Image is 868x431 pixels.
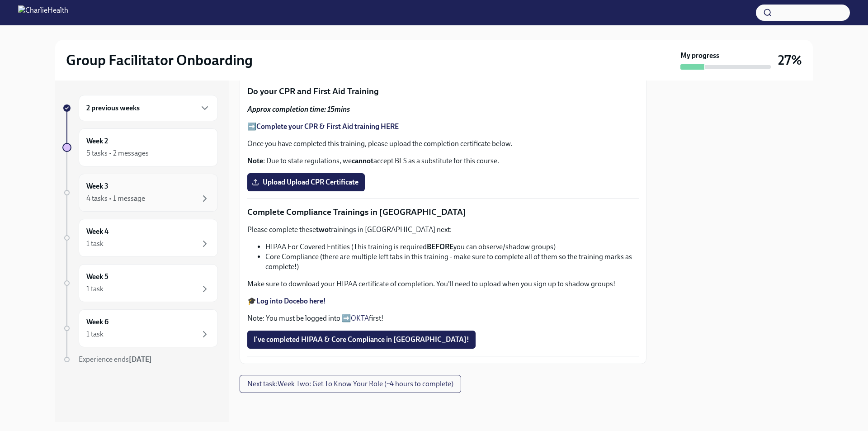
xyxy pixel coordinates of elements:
[86,284,104,294] div: 1 task
[86,194,145,204] div: 4 tasks • 1 message
[86,317,108,327] h6: Week 6
[66,51,253,69] h2: Group Facilitator Onboarding
[79,355,152,364] span: Experience ends
[86,272,108,282] h6: Week 5
[247,206,639,218] p: Complete Compliance Trainings in [GEOGRAPHIC_DATA]
[247,156,639,166] p: : Due to state regulations, we accept BLS as a substitute for this course.
[86,239,104,249] div: 1 task
[86,136,108,146] h6: Week 2
[247,105,350,114] strong: Approx completion time: 15mins
[778,52,802,68] h3: 27%
[247,85,639,97] p: Do your CPR and First Aid Training
[247,331,476,349] button: I've completed HIPAA & Core Compliance in [GEOGRAPHIC_DATA]!
[316,225,329,234] strong: two
[86,227,108,237] h6: Week 4
[247,296,639,306] p: 🎓
[247,379,453,388] span: Next task : Week Two: Get To Know Your Role (~4 hours to complete)
[680,51,719,61] strong: My progress
[86,148,149,158] div: 5 tasks • 2 messages
[256,122,399,131] a: Complete your CPR & First Aid training HERE
[62,264,218,302] a: Week 51 task
[129,355,152,364] strong: [DATE]
[62,128,218,166] a: Week 25 tasks • 2 messages
[247,173,365,191] label: Upload Upload CPR Certificate
[247,279,639,289] p: Make sure to download your HIPAA certificate of completion. You'll need to upload when you sign u...
[351,314,369,322] a: OKTA
[62,174,218,212] a: Week 34 tasks • 1 message
[254,335,469,344] span: I've completed HIPAA & Core Compliance in [GEOGRAPHIC_DATA]!
[247,122,639,132] p: ➡️
[352,156,373,165] strong: cannot
[427,242,453,251] strong: BEFORE
[265,252,639,272] li: Core Compliance (there are multiple left tabs in this training - make sure to complete all of the...
[265,242,639,252] li: HIPAA For Covered Entities (This training is required you can observe/shadow groups)
[86,329,104,339] div: 1 task
[240,375,461,393] button: Next task:Week Two: Get To Know Your Role (~4 hours to complete)
[254,178,359,187] span: Upload Upload CPR Certificate
[86,181,108,191] h6: Week 3
[62,219,218,257] a: Week 41 task
[247,156,263,165] strong: Note
[256,297,326,305] a: Log into Docebo here!
[18,5,68,20] img: CharlieHealth
[247,139,639,149] p: Once you have completed this training, please upload the completion certificate below.
[62,309,218,347] a: Week 61 task
[79,95,218,121] div: 2 previous weeks
[247,313,639,323] p: Note: You must be logged into ➡️ first!
[86,103,140,113] h6: 2 previous weeks
[247,225,639,235] p: Please complete these trainings in [GEOGRAPHIC_DATA] next:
